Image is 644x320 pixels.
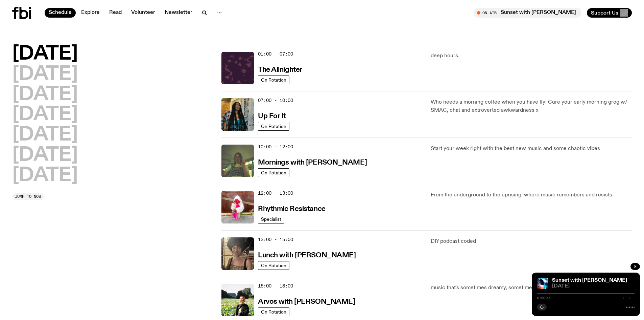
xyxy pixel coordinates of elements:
button: [DATE] [12,166,78,185]
h3: Up For It [258,113,286,120]
img: Jim Kretschmer in a really cute outfit with cute braids, standing on a train holding up a peace s... [221,145,254,177]
span: Support Us [591,10,618,16]
button: [DATE] [12,105,78,124]
span: On Rotation [261,170,286,175]
span: On Rotation [261,263,286,268]
p: Start your week right with the best new music and some chaotic vibes [431,145,632,153]
a: The Allnighter [258,65,302,73]
p: DIY podcast coded [431,237,632,246]
button: [DATE] [12,126,78,145]
a: Volunteer [127,8,159,18]
span: 07:00 - 10:00 [258,97,293,104]
p: deep hours. [431,52,632,60]
img: Bri is smiling and wearing a black t-shirt. She is standing in front of a lush, green field. Ther... [221,284,254,316]
a: On Rotation [258,168,289,177]
span: 13:00 - 15:00 [258,236,293,243]
a: Sunset with [PERSON_NAME] [552,278,627,283]
span: -:--:-- [620,296,635,300]
button: [DATE] [12,65,78,84]
button: [DATE] [12,45,78,64]
a: Up For It [258,111,286,120]
span: 12:00 - 13:00 [258,190,293,196]
p: From the underground to the uprising, where music remembers and resists [431,191,632,199]
p: Who needs a morning coffee when you have Ify! Cure your early morning grog w/ SMAC, chat and extr... [431,98,632,114]
p: music that's sometimes dreamy, sometimes fast, but always good! [431,284,632,292]
a: Mornings with [PERSON_NAME] [258,158,367,166]
span: 01:00 - 07:00 [258,51,293,57]
span: 0:00:00 [537,296,551,300]
a: Explore [77,8,104,18]
a: Newsletter [161,8,196,18]
h3: Rhythmic Resistance [258,206,326,213]
a: Lunch with [PERSON_NAME] [258,251,356,259]
img: Simon Caldwell stands side on, looking downwards. He has headphones on. Behind him is a brightly ... [537,278,548,289]
a: On Rotation [258,76,289,84]
button: [DATE] [12,146,78,165]
a: On Rotation [258,261,289,270]
button: Jump to now [12,193,44,200]
span: On Rotation [261,77,286,82]
button: Support Us [587,8,632,18]
h3: Mornings with [PERSON_NAME] [258,159,367,166]
span: Specialist [261,216,281,221]
a: Arvos with [PERSON_NAME] [258,297,355,305]
span: [DATE] [552,284,635,289]
button: On AirSunset with [PERSON_NAME] [474,8,581,18]
a: Schedule [45,8,76,18]
span: On Rotation [261,309,286,314]
h3: The Allnighter [258,66,302,73]
button: [DATE] [12,85,78,104]
span: 10:00 - 12:00 [258,144,293,150]
a: Specialist [258,215,284,223]
a: Rhythmic Resistance [258,204,326,213]
h3: Lunch with [PERSON_NAME] [258,252,356,259]
span: 15:00 - 18:00 [258,283,293,289]
img: Ify - a Brown Skin girl with black braided twists, looking up to the side with her tongue stickin... [221,98,254,131]
h3: Arvos with [PERSON_NAME] [258,298,355,305]
a: On Rotation [258,307,289,316]
a: On Rotation [258,122,289,131]
span: On Rotation [261,124,286,129]
span: Jump to now [15,195,41,198]
img: Attu crouches on gravel in front of a brown wall. They are wearing a white fur coat with a hood, ... [221,191,254,223]
a: Read [105,8,126,18]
